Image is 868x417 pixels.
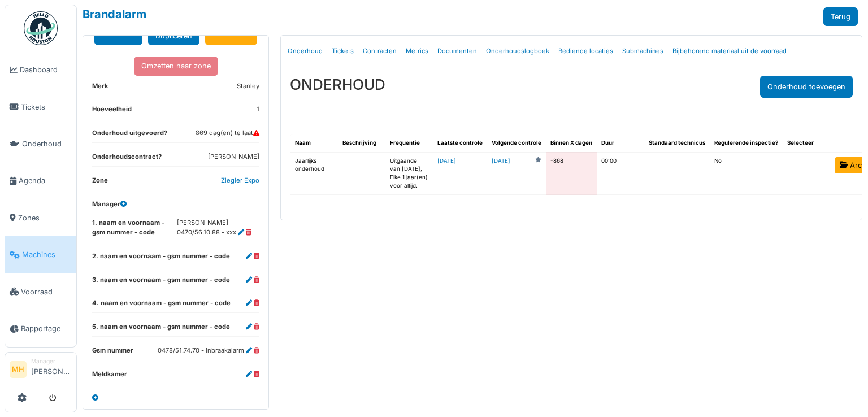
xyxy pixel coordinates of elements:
a: Dashboard [5,51,76,88]
a: Tickets [327,38,358,64]
dt: 3. naam en voornaam - gsm nummer - code [92,275,230,289]
a: Metrics [401,38,433,64]
li: [PERSON_NAME] [31,357,72,381]
td: Uitgaande van [DATE], Elke 1 jaar(en) voor altijd. [385,152,433,195]
th: Duur [597,134,644,152]
th: Selecteer [783,134,830,152]
dd: Stanley [237,81,259,91]
a: Ziegler Expo [221,176,259,184]
dt: Merk [92,81,108,95]
span: Onderhoud [22,138,72,149]
a: Brandalarm [83,7,146,21]
h3: ONDERHOUD [290,76,385,93]
a: Tickets [5,88,76,125]
dt: 1. naam en voornaam - gsm nummer - code [92,218,177,242]
a: Onderhoud [5,125,76,162]
th: Frequentie [385,134,433,152]
a: Onderhoud [283,38,327,64]
dd: [PERSON_NAME] [208,152,259,162]
dd: 869 dag(en) te laat [196,128,259,138]
th: Volgende controle [487,134,546,152]
dt: Zone [92,176,108,190]
th: Naam [290,134,338,152]
dd: 1 [257,105,259,114]
a: Machines [5,236,76,273]
a: Bediende locaties [554,38,618,64]
dd: [PERSON_NAME] - 0470/56.10.88 - xxx [177,218,259,237]
dt: 4. naam en voornaam - gsm nummer - code [92,298,231,312]
a: Onderhoudslogboek [481,38,554,64]
td: -868 [546,152,597,195]
th: Beschrijving [338,134,385,152]
dt: Hoeveelheid [92,105,132,119]
a: Submachines [618,38,668,64]
span: Machines [22,249,72,260]
a: Rapportage [5,310,76,347]
a: MH Manager[PERSON_NAME] [10,357,72,384]
span: Zones [18,212,72,223]
dt: Meldkamer [92,370,127,384]
span: translation missing: nl.shared.no [714,158,722,164]
span: Dashboard [20,64,72,75]
a: Bijbehorend materiaal uit de voorraad [668,38,791,64]
th: Binnen X dagen [546,134,597,152]
dt: Onderhoud uitgevoerd? [92,128,167,142]
a: Agenda [5,162,76,199]
th: Regulerende inspectie? [710,134,783,152]
div: Onderhoud toevoegen [760,76,853,98]
th: Standaard technicus [644,134,710,152]
span: Voorraad [21,286,72,297]
dt: Gsm nummer [92,346,133,360]
div: Manager [31,357,72,366]
a: Contracten [358,38,401,64]
a: Documenten [433,38,481,64]
a: Zones [5,199,76,236]
dt: Manager [92,199,127,209]
dd: 0478/51.74.70 - inbraakalarm [158,346,259,355]
td: Jaarlijks onderhoud [290,152,338,195]
dt: Onderhoudscontract? [92,152,162,166]
span: Agenda [19,175,72,186]
span: Tickets [21,102,72,112]
th: Laatste controle [433,134,487,152]
td: 00:00 [597,152,644,195]
a: Voorraad [5,273,76,310]
dt: 5. naam en voornaam - gsm nummer - code [92,322,230,336]
img: Badge_color-CXgf-gQk.svg [24,11,58,45]
span: Rapportage [21,323,72,334]
a: Terug [823,7,858,26]
a: [DATE] [492,157,510,166]
dt: 2. naam en voornaam - gsm nummer - code [92,251,230,266]
a: [DATE] [437,158,456,164]
li: MH [10,361,27,378]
